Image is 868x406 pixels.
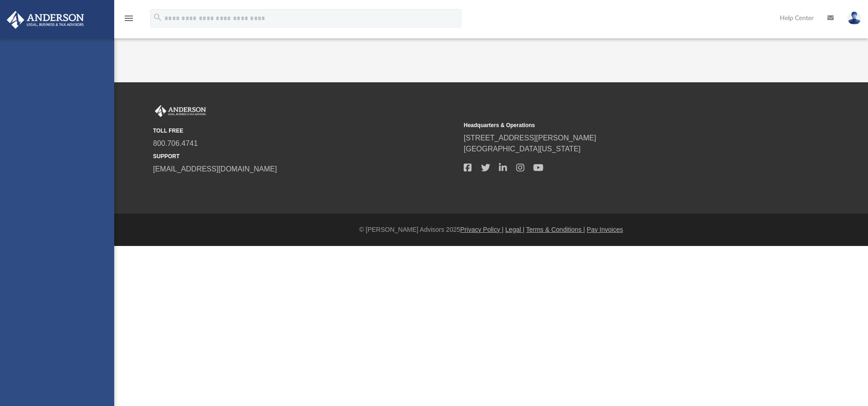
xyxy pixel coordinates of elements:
img: Anderson Advisors Platinum Portal [4,11,87,29]
img: Anderson Advisors Platinum Portal [153,105,208,117]
a: 800.706.4741 [153,139,198,147]
i: menu [123,13,134,24]
a: Privacy Policy | [460,226,504,233]
img: User Pic [847,11,861,25]
div: © [PERSON_NAME] Advisors 2025 [114,225,868,235]
a: Terms & Conditions | [526,226,585,233]
i: search [153,12,163,22]
small: Headquarters & Operations [464,121,768,129]
small: SUPPORT [153,152,457,160]
a: Legal | [505,226,524,233]
a: [GEOGRAPHIC_DATA][US_STATE] [464,145,581,153]
a: Pay Invoices [587,226,623,233]
small: TOLL FREE [153,127,457,135]
a: [STREET_ADDRESS][PERSON_NAME] [464,134,596,142]
a: menu [123,17,134,24]
a: [EMAIL_ADDRESS][DOMAIN_NAME] [153,165,277,173]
